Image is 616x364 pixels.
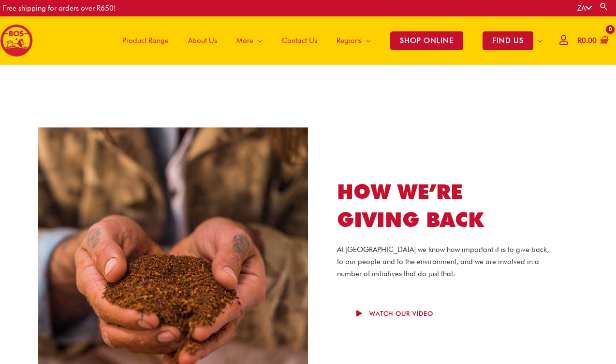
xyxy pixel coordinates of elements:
[282,26,317,55] span: Contact Us
[483,31,533,50] span: FIND US
[105,16,552,65] nav: Site Navigation
[390,31,463,50] span: SHOP ONLINE
[337,301,453,326] a: Watch our video
[578,36,582,45] span: R
[188,26,217,55] span: About Us
[577,4,592,13] a: ZA
[113,16,178,65] a: Product Range
[578,36,597,45] bdi: 0.00
[337,244,549,280] p: At [GEOGRAPHIC_DATA] we know how important it is to give back, to our people and to the environme...
[178,16,227,65] a: About Us
[122,26,169,55] span: Product Range
[599,2,609,11] a: Search button
[381,16,473,65] a: SHOP ONLINE
[337,26,362,55] span: Regions
[369,310,433,317] span: Watch our video
[236,26,253,55] span: More
[227,16,272,65] a: More
[576,30,609,52] a: View Shopping Cart, empty
[337,178,549,235] h1: HOW WE’RE GIVING BACK
[272,16,327,65] a: Contact Us
[327,16,381,65] a: Regions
